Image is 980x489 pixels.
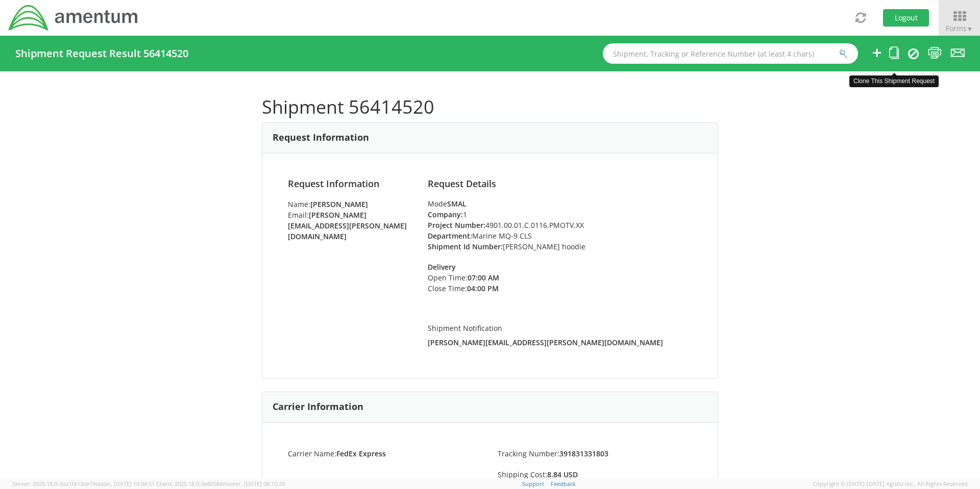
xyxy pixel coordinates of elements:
[273,133,369,143] h3: Request Information
[223,480,285,487] span: master, [DATE] 08:10:29
[310,199,368,209] strong: [PERSON_NAME]
[603,43,858,64] input: Shipment, Tracking or Reference Number (at least 4 chars)
[288,179,412,189] h4: Request Information
[156,480,285,487] span: Client: 2025.18.0-0e69584
[428,220,485,230] strong: Project Number:
[849,75,939,87] div: Clone This Shipment Request
[12,480,155,487] span: Server: 2025.18.0-daa1fe12ee7
[428,338,663,347] strong: [PERSON_NAME][EMAIL_ADDRESS][PERSON_NAME][DOMAIN_NAME]
[428,262,456,272] strong: Delivery
[428,242,503,251] strong: Shipment Id Number:
[8,4,139,32] img: dyn-intl-logo-049831509241104b2a82.png
[15,48,188,59] h4: Shipment Request Result 56414520
[447,199,467,209] strong: SMAL
[428,324,692,332] h5: Shipment Notification
[262,97,718,117] h1: Shipment 56414520
[428,220,692,230] li: 4901.00.01.C.0116.PMOTV.XX
[551,480,576,487] a: Feedback
[522,480,544,487] a: Support
[288,210,412,242] li: Email:
[288,199,412,210] li: Name:
[468,273,499,282] strong: 07:00 AM
[547,470,578,479] strong: 8.84 USD
[428,179,692,189] h4: Request Details
[883,9,929,27] button: Logout
[280,448,490,459] li: Carrier Name:
[428,231,472,241] strong: Department:
[428,283,530,294] li: Close Time:
[92,480,155,487] span: master, [DATE] 10:04:51
[967,24,973,33] span: ▼
[336,449,386,458] strong: FedEx Express
[428,210,463,219] strong: Company:
[428,230,692,241] li: Marine MQ-9 CLS
[490,448,700,459] li: Tracking Number:
[428,209,692,220] li: 1
[428,272,530,283] li: Open Time:
[428,199,692,209] div: Mode
[946,23,973,33] span: Forms
[428,241,692,252] li: [PERSON_NAME] hoodie
[467,284,499,293] strong: 04:00 PM
[813,480,968,488] span: Copyright © [DATE]-[DATE] Agistix Inc., All Rights Reserved
[273,402,363,412] h3: Carrier Information
[288,210,407,241] strong: [PERSON_NAME][EMAIL_ADDRESS][PERSON_NAME][DOMAIN_NAME]
[490,469,700,480] li: Shipping Cost:
[559,449,608,458] strong: 391831331803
